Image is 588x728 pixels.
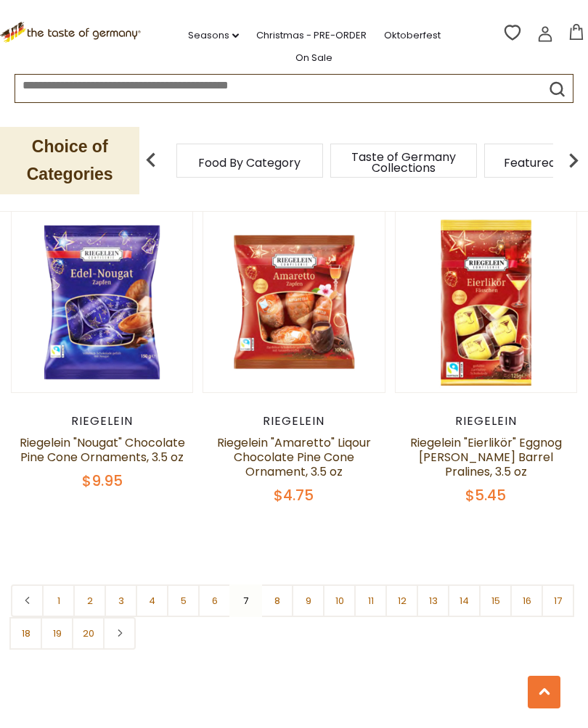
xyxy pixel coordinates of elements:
a: Seasons [188,28,239,44]
span: $4.75 [274,485,314,505]
a: Riegelein "Eierlikör" Eggnog [PERSON_NAME] Barrel Pralines, 3.5 oz [410,434,562,480]
a: 16 [510,584,543,617]
img: Riegelein "Amaretto" Liqour Chocolate Pine Cone Ornament, 3.5 oz [203,212,384,392]
a: 18 [9,617,42,650]
a: Food By Category [198,157,301,168]
img: previous arrow [136,146,166,175]
a: Riegelein "Amaretto" Liqour Chocolate Pine Cone Ornament, 3.5 oz [217,434,371,480]
img: next arrow [559,146,588,175]
a: 2 [73,584,106,617]
a: Taste of Germany Collections [346,152,462,173]
a: 17 [542,584,574,617]
a: Oktoberfest [384,28,441,44]
a: 1 [42,584,75,617]
a: 9 [292,584,324,617]
a: 3 [105,584,137,617]
a: 14 [448,584,481,617]
img: Riegelein "Nougat" Chocolate Pine Cone Ornaments, 3.5 oz [12,212,192,392]
a: 6 [198,584,231,617]
a: 19 [41,617,73,650]
a: Riegelein "Nougat" Chocolate Pine Cone Ornaments, 3.5 oz [20,434,185,466]
div: Riegelein [11,414,193,429]
a: 20 [72,617,105,650]
span: $9.95 [82,471,123,491]
img: Riegelein "Eierlikör" Eggnog Brandy Barrel Pralines, 3.5 oz [396,212,576,392]
a: 15 [479,584,512,617]
a: On Sale [295,50,332,66]
div: Riegelein [395,414,577,429]
a: 8 [261,584,293,617]
a: 11 [354,584,387,617]
div: Riegelein [203,414,385,429]
a: 12 [385,584,418,617]
a: 10 [323,584,356,617]
a: 4 [136,584,168,617]
a: 5 [167,584,200,617]
span: $5.45 [465,485,506,505]
a: Christmas - PRE-ORDER [256,28,367,44]
a: 13 [417,584,449,617]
